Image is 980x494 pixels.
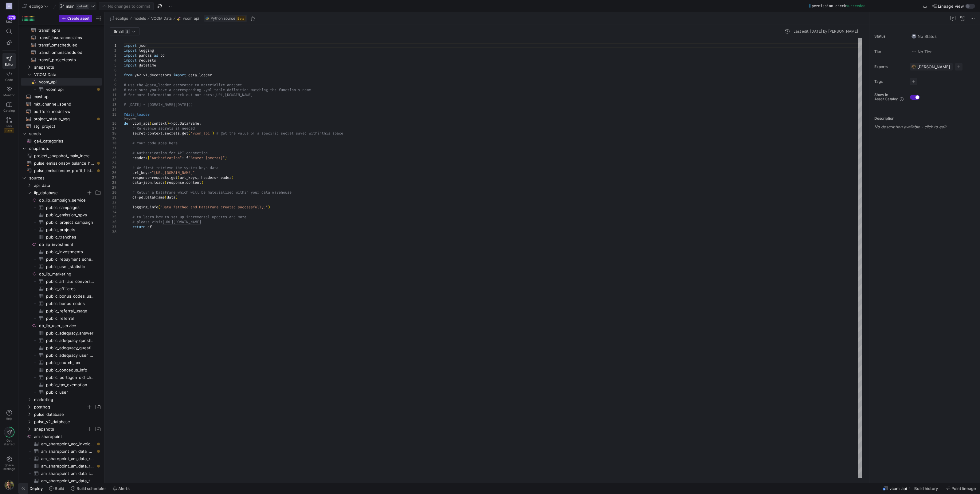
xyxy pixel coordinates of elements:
[21,470,102,477] a: am_sharepoint_am_data_table_baseline​​​​​​​​​
[186,155,188,160] span: f
[163,219,201,224] span: [URL][DOMAIN_NAME]
[21,455,102,462] a: am_sharepoint_am_data_recorded_data_post_2024​​​​​​​​​
[110,136,116,141] div: 19
[874,50,905,54] span: Tier
[66,4,75,9] span: main
[34,418,101,425] span: pulse_v2_database
[39,241,101,248] span: db_iip_investment​​​​​​​​
[46,219,95,226] span: public_project_campaign​​​​​​​​​
[21,477,102,484] a: am_sharepoint_am_data_table_fx​​​​​​​​​
[34,433,101,440] span: am_sharepoint​​​​​​​​
[110,92,116,97] div: 11
[911,49,916,54] img: No tier
[21,204,102,211] a: public_campaigns​​​​​​​​​
[110,483,132,494] button: Alerts
[41,448,95,455] span: am_sharepoint_am_data_mpa_detail​​​​​​​​​
[21,108,102,115] a: portfolio_model_vw​​​​​​​​​​
[21,440,102,448] a: am_sharepoint_acc_invoices_consolidated_tab​​​​​​​​​
[2,84,16,99] a: Monitor
[150,73,171,78] span: decorators
[4,480,14,490] img: https://storage.googleapis.com/y42-prod-data-exchange/images/7e7RzXvUWcEhWhf8BYUbRCghczaQk4zBh2Nv...
[46,483,67,494] button: Build
[6,3,12,9] div: EG
[46,234,95,241] span: public_tranches​​​​​​​​​
[110,141,116,146] div: 20
[4,439,14,446] span: Get started
[21,137,102,145] a: ga4_categories​​​​​​
[76,486,106,491] span: Build scheduler
[874,34,905,38] span: Status
[46,374,95,381] span: public_portagon_old_church_tax​​​​​​​​​
[21,337,102,344] a: public_adequacy_question_user_map​​​​​​​​​
[21,285,102,292] a: public_affiliates​​​​​​​​​
[41,477,95,484] span: am_sharepoint_am_data_table_fx​​​​​​​​​
[34,396,101,403] span: marketing
[145,131,147,136] span: =
[46,256,95,263] span: public_repayment_schedules​​​​​​​​​
[911,34,937,39] span: No Status
[150,155,182,160] span: "Authorization"
[21,448,102,455] a: am_sharepoint_am_data_mpa_detail​​​​​​​​​
[141,73,143,78] span: .
[34,404,86,411] span: posthog
[951,486,976,491] span: Point lineage
[21,351,102,359] a: public_adequacy_user_status​​​​​​​​​
[911,483,942,494] button: Build history
[21,100,102,108] div: Press SPACE to select this row.
[124,58,137,63] span: import
[21,374,102,381] a: public_portagon_old_church_tax​​​​​​​​​
[21,2,50,10] button: ecoligo
[132,155,145,160] span: header
[132,165,218,170] span: # We first retrieve the system keys data
[110,73,116,78] div: 7
[794,29,858,34] div: Last edit: [DATE] by [PERSON_NAME]
[874,124,978,129] p: No description available - click to edit
[21,122,102,130] a: stg_project​​​​​​​​​​
[110,68,116,73] div: 6
[21,159,102,167] div: Press SPACE to select this row.
[147,155,150,160] span: {
[46,337,95,344] span: public_adequacy_question_user_map​​​​​​​​​
[231,87,311,92] span: finition matching the function's name
[160,53,165,58] span: pd
[110,53,116,58] div: 3
[2,69,16,84] a: Code
[21,292,102,300] a: public_bonus_codes_usage​​​​​​​​​
[38,42,95,49] span: transf_omscheduled​​​​​​​​​​
[812,4,865,8] div: permission check
[132,15,147,22] button: models
[874,79,905,84] span: Tags
[110,126,116,131] div: 17
[874,65,905,69] span: Experts
[139,58,156,63] span: requests
[39,322,101,329] span: db_iip_user_service​​​​​​​​
[147,131,163,136] span: context
[39,78,101,86] span: vcom_api​​​​​​​​
[34,64,101,71] span: snapshots
[21,189,102,196] div: Press SPACE to select this row.
[110,121,116,126] div: 16
[2,479,16,492] button: https://storage.googleapis.com/y42-prod-data-exchange/images/7e7RzXvUWcEhWhf8BYUbRCghczaQk4zBh2Nv...
[21,315,102,322] a: public_referral​​​​​​​​​
[21,93,102,100] div: Press SPACE to select this row.
[5,417,13,420] span: Help
[21,26,102,34] div: Press SPACE to select this row.
[21,100,102,108] a: mkt_channel_spend​​​​​​​​​​
[21,462,102,470] a: am_sharepoint_am_data_recorded_data_pre_2024​​​​​​​​​
[7,15,16,20] div: 275
[21,278,102,285] a: public_affiliate_conversions​​​​​​​​​
[182,155,184,160] span: :
[46,211,95,219] span: public_emission_spvs​​​​​​​​​
[125,29,130,34] span: S
[21,388,102,396] a: public_user​​​​​​​​​
[21,329,102,337] a: public_adequacy_answer​​​​​​​​​
[34,138,95,145] span: ga4_categories​​​​​​
[163,131,165,136] span: .
[154,170,193,175] span: [URL][DOMAIN_NAME]
[34,426,86,433] span: snapshots
[21,56,102,63] a: transf_projectcosts​​​​​​​​​​
[46,248,95,255] span: public_investments​​​​​​​​​
[46,330,95,337] span: public_adequacy_answer​​​​​​​​​
[110,151,116,155] div: 22
[21,122,102,130] div: Press SPACE to select this row.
